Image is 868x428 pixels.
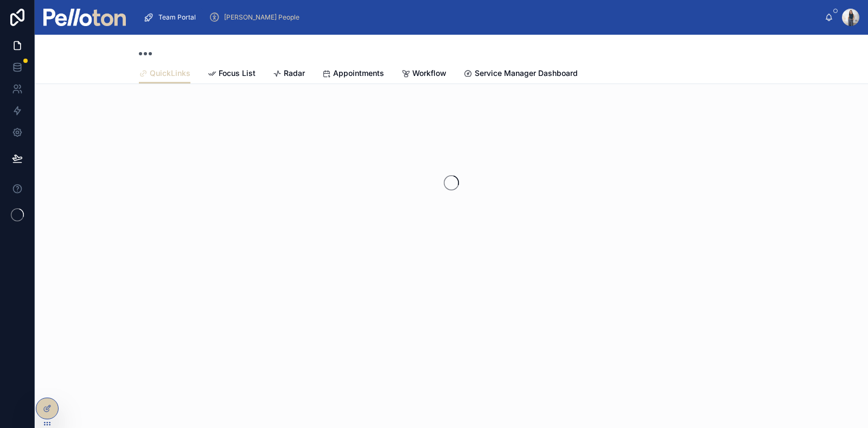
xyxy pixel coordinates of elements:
span: Appointments [333,68,384,79]
a: Team Portal [140,8,203,27]
a: QuickLinks [139,63,190,84]
a: Radar [273,63,305,85]
a: Focus List [208,63,256,85]
a: Appointments [322,63,384,85]
span: Team Portal [158,13,196,22]
a: Service Manager Dashboard [464,63,578,85]
a: [PERSON_NAME] People [206,8,307,27]
span: Workflow [412,68,446,79]
img: App logo [43,9,126,26]
span: QuickLinks [150,68,190,79]
span: Service Manager Dashboard [475,68,578,79]
span: Focus List [219,68,256,79]
span: Radar [284,68,305,79]
span: [PERSON_NAME] People [224,13,299,22]
div: scrollable content [135,5,825,29]
a: Workflow [401,63,446,85]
